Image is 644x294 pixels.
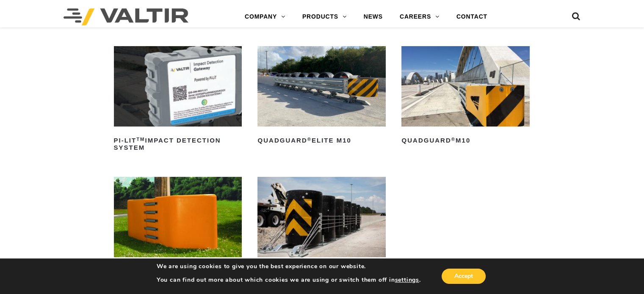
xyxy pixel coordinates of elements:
p: You can find out more about which cookies we are using or switch them off in . [157,276,421,284]
a: RAPTOR® [114,177,242,278]
a: COMPANY [236,8,294,25]
button: Accept [442,269,486,284]
a: PRODUCTS [294,8,355,25]
a: QuadGuard®M10 [401,46,530,147]
a: PI-LITTMImpact Detection System [114,46,242,154]
a: NEWS [355,8,391,25]
sup: TM [136,137,145,142]
button: settings [395,276,419,284]
h2: PI-LIT Impact Detection System [114,134,242,154]
sup: ® [307,137,312,142]
a: REACT®M [257,177,386,278]
a: CAREERS [391,8,448,25]
p: We are using cookies to give you the best experience on our website. [157,263,421,270]
h2: QuadGuard M10 [401,134,530,148]
a: CONTACT [448,8,496,25]
a: QuadGuard®Elite M10 [257,46,386,147]
img: Valtir [64,8,188,25]
sup: ® [451,137,456,142]
h2: QuadGuard Elite M10 [257,134,386,148]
